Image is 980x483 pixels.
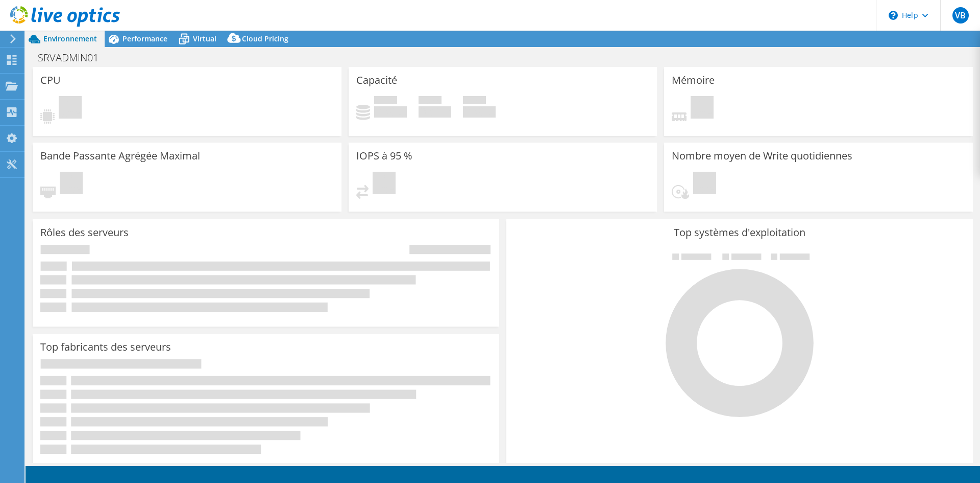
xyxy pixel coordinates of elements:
[356,150,412,162] h3: IOPS à 95 %
[672,150,852,162] h3: Nombre moyen de Write quotidiennes
[373,172,396,197] span: En attente
[59,96,82,121] span: En attente
[40,75,61,86] h3: CPU
[43,34,97,43] span: Environnement
[693,172,716,197] span: En attente
[889,11,898,20] svg: \n
[242,34,288,43] span: Cloud Pricing
[60,172,83,197] span: En attente
[463,106,496,118] h4: 0 Gio
[40,227,129,238] h3: Rôles des serveurs
[952,7,969,24] span: VB
[193,34,216,43] span: Virtual
[374,106,407,118] h4: 0 Gio
[419,96,442,106] span: Espace libre
[672,75,715,86] h3: Mémoire
[463,96,486,106] span: Total
[40,341,171,353] h3: Top fabricants des serveurs
[33,52,114,63] h1: SRVADMIN01
[40,150,200,162] h3: Bande Passante Agrégée Maximal
[691,96,714,121] span: En attente
[419,106,451,118] h4: 0 Gio
[374,96,397,106] span: Utilisé
[122,34,167,43] span: Performance
[356,75,397,86] h3: Capacité
[514,227,965,238] h3: Top systèmes d'exploitation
